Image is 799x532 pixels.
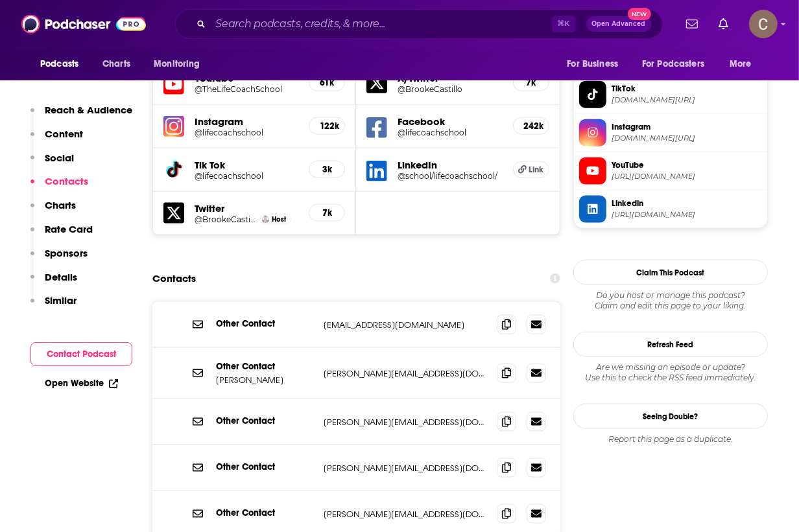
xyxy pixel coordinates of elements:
div: Are we missing an episode or update? Use this to check the RSS feed immediately. [573,362,768,383]
p: Charts [45,199,76,211]
button: open menu [634,52,723,76]
p: [PERSON_NAME][EMAIL_ADDRESS][DOMAIN_NAME] [324,463,486,474]
span: Host [272,215,286,224]
p: Other Contact [216,361,313,372]
span: Logged in as clay.bolton [749,10,778,38]
button: Similar [30,294,77,318]
a: Charts [94,52,138,76]
p: Similar [45,294,77,306]
a: YouTube[URL][DOMAIN_NAME] [579,157,762,185]
span: Charts [102,55,130,73]
a: @lifecoachschool [398,128,502,137]
p: Sponsors [45,247,88,259]
span: https://www.linkedin.com/in/school/lifecoachschool/ [612,210,762,220]
h5: Tik Tok [195,159,298,171]
span: Instagram [612,121,762,133]
h5: LinkedIn [398,159,502,171]
a: Link [513,161,549,178]
span: Monitoring [154,55,200,73]
h5: 3k [320,164,334,175]
a: TikTok[DOMAIN_NAME][URL] [579,81,762,108]
button: Sponsors [30,247,88,271]
p: Other Contact [216,461,313,472]
input: Search podcasts, credits, & more... [211,14,552,34]
span: Do you host or manage this podcast? [573,290,768,301]
span: Open Advanced [592,21,646,27]
button: open menu [145,52,217,76]
button: Claim This Podcast [573,260,768,285]
button: Content [30,128,83,152]
p: Other Contact [216,507,313,518]
p: Other Contact [216,415,313,426]
p: [PERSON_NAME][EMAIL_ADDRESS][DOMAIN_NAME] [324,368,486,379]
h5: Facebook [398,115,502,128]
a: @BrookeCastillo [195,214,257,224]
div: Search podcasts, credits, & more... [175,9,663,39]
img: Brooke Castillo [262,216,269,223]
span: For Business [567,55,618,73]
h5: 61k [320,77,334,88]
button: Show profile menu [749,10,778,38]
button: Contact Podcast [30,342,132,366]
a: @TheLifeCoachSchool [195,84,298,94]
h5: 7k [320,207,334,218]
p: [PERSON_NAME][EMAIL_ADDRESS][DOMAIN_NAME] [324,417,486,428]
span: Link [529,165,543,175]
button: Social [30,152,74,176]
p: Content [45,128,83,140]
a: Linkedin[URL][DOMAIN_NAME] [579,196,762,223]
span: YouTube [612,159,762,171]
p: Contacts [45,175,88,187]
img: Podchaser - Follow, Share and Rate Podcasts [21,12,146,36]
button: Charts [30,199,76,223]
img: iconImage [163,116,184,137]
img: User Profile [749,10,778,38]
button: Rate Card [30,223,93,247]
span: ⌘ K [552,16,576,32]
p: Social [45,152,74,164]
a: Open Website [45,378,118,389]
span: https://www.youtube.com/@TheLifeCoachSchool [612,172,762,181]
span: More [730,55,752,73]
span: Linkedin [612,198,762,209]
span: New [628,8,651,20]
a: Seeing Double? [573,404,768,429]
button: Details [30,271,77,295]
span: tiktok.com/@lifecoachschool [612,95,762,105]
p: [EMAIL_ADDRESS][DOMAIN_NAME] [324,319,486,330]
span: instagram.com/lifecoachschool [612,133,762,143]
a: @lifecoachschool [195,128,298,137]
a: Show notifications dropdown [681,13,703,35]
h5: 242k [524,121,538,132]
button: open menu [721,52,768,76]
button: Contacts [30,175,88,199]
a: @lifecoachschool [195,171,298,181]
p: [PERSON_NAME][EMAIL_ADDRESS][DOMAIN_NAME] [324,509,486,520]
h5: @school/lifecoachschool/ [398,171,502,181]
div: Claim and edit this page to your liking. [573,290,768,311]
a: Instagram[DOMAIN_NAME][URL] [579,119,762,146]
div: Report this page as a duplicate. [573,434,768,445]
h5: 7k [524,77,538,88]
h5: Instagram [195,115,298,128]
p: Other Contact [216,318,313,329]
button: open menu [31,52,95,76]
button: Reach & Audience [30,104,132,128]
a: Show notifications dropdown [713,13,733,35]
button: Open AdvancedNew [586,16,652,32]
button: Refresh Feed [573,332,768,357]
h5: Twitter [195,202,298,214]
span: TikTok [612,83,762,95]
span: Podcasts [40,55,78,73]
span: For Podcasters [642,55,704,73]
p: Reach & Audience [45,104,132,116]
h5: 122k [320,121,334,132]
p: Rate Card [45,223,93,235]
h2: Contacts [152,266,196,291]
